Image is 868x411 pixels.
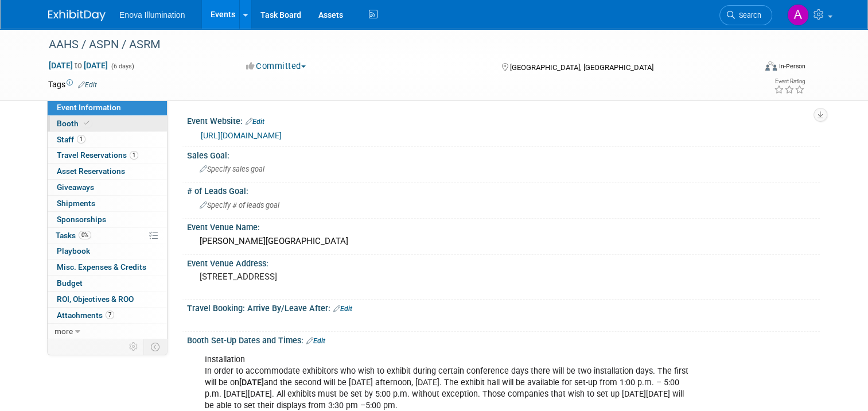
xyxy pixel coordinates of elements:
[48,10,106,21] img: ExhibitDay
[73,61,84,70] span: to
[246,118,264,126] a: Edit
[48,60,108,71] span: [DATE] [DATE]
[187,183,820,197] div: # of Leads Goal:
[719,5,772,25] a: Search
[48,308,167,323] a: Attachments7
[333,305,352,313] a: Edit
[510,63,653,72] span: [GEOGRAPHIC_DATA], [GEOGRAPHIC_DATA]
[57,311,114,320] span: Attachments
[55,327,73,336] span: more
[144,339,168,354] td: Toggle Event Tabs
[57,183,94,192] span: Giveaways
[48,324,167,339] a: more
[57,278,83,288] span: Budget
[48,116,167,131] a: Booth
[48,132,167,148] a: Staff1
[56,231,91,240] span: Tasks
[187,113,820,127] div: Event Website:
[774,79,805,84] div: Event Rating
[48,259,167,275] a: Misc. Expenses & Credits
[48,212,167,227] a: Sponsorships
[110,63,134,70] span: (6 days)
[735,11,761,20] span: Search
[48,292,167,307] a: ROI, Objectives & ROO
[48,79,97,90] td: Tags
[84,120,89,126] i: Booth reservation complete
[48,148,167,163] a: Travel Reservations1
[187,300,820,315] div: Travel Booking: Arrive By/Leave After:
[57,215,106,224] span: Sponsorships
[48,100,167,115] a: Event Information
[57,262,146,272] span: Misc. Expenses & Credits
[239,378,264,387] b: [DATE]
[57,166,125,176] span: Asset Reservations
[200,165,264,173] span: Specify sales goal
[57,199,95,208] span: Shipments
[57,119,92,128] span: Booth
[57,246,90,255] span: Playbook
[48,228,167,243] a: Tasks0%
[48,180,167,195] a: Giveaways
[200,201,279,210] span: Specify # of leads goal
[79,231,91,239] span: 0%
[187,332,820,347] div: Booth Set-Up Dates and Times:
[196,232,811,250] div: [PERSON_NAME][GEOGRAPHIC_DATA]
[130,151,138,160] span: 1
[201,131,282,140] a: [URL][DOMAIN_NAME]
[48,276,167,291] a: Budget
[57,135,85,144] span: Staff
[242,60,310,72] button: Committed
[124,339,144,354] td: Personalize Event Tab Strip
[78,81,97,89] a: Edit
[77,135,85,144] span: 1
[765,61,777,71] img: Format-Inperson.png
[57,150,138,160] span: Travel Reservations
[200,272,438,282] pre: [STREET_ADDRESS]
[694,60,805,77] div: Event Format
[306,337,325,345] a: Edit
[106,311,114,319] span: 7
[48,196,167,211] a: Shipments
[119,10,185,20] span: Enova Illumination
[57,294,134,304] span: ROI, Objectives & ROO
[45,34,741,55] div: AAHS / ASPN / ASRM
[187,219,820,233] div: Event Venue Name:
[187,147,820,161] div: Sales Goal:
[779,62,805,71] div: In-Person
[787,4,809,26] img: Andrea Miller
[48,243,167,259] a: Playbook
[48,164,167,179] a: Asset Reservations
[187,255,820,269] div: Event Venue Address:
[57,103,121,112] span: Event Information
